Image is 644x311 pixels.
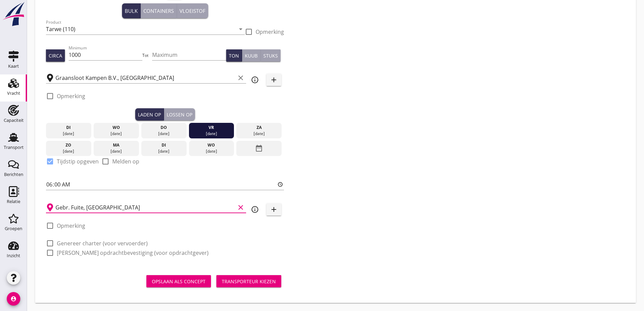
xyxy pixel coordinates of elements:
[222,278,276,285] div: Transporteur kiezen
[95,142,137,148] div: ma
[7,199,20,204] div: Relatie
[57,222,85,229] label: Opmerking
[69,49,143,60] input: Minimum
[143,148,185,154] div: [DATE]
[143,7,174,15] div: Containers
[190,142,232,148] div: wo
[141,3,177,18] button: Containers
[57,249,209,256] label: [PERSON_NAME] opdrachtbevestiging (voor opdrachtgever)
[190,148,232,154] div: [DATE]
[8,64,19,68] div: Kaart
[237,203,245,212] i: clear
[251,205,259,214] i: info_outline
[49,52,62,59] div: Circa
[46,24,235,35] input: Product
[57,158,99,165] label: Tijdstip opgeven
[112,158,139,165] label: Melden op
[167,111,192,118] div: Lossen op
[48,142,90,148] div: zo
[242,49,261,62] button: Kuub
[245,52,258,59] div: Kuub
[95,131,137,137] div: [DATE]
[238,131,280,137] div: [DATE]
[180,7,206,15] div: Vloeistof
[55,72,235,83] input: Laadplaats
[226,49,242,62] button: Ton
[142,52,152,59] div: Tot
[95,125,137,131] div: wo
[143,131,185,137] div: [DATE]
[55,202,235,213] input: Losplaats
[238,125,280,131] div: za
[5,226,22,231] div: Groepen
[143,125,185,131] div: do
[4,118,24,123] div: Capaciteit
[138,111,161,118] div: Laden op
[177,3,208,18] button: Vloeistof
[48,125,90,131] div: di
[46,49,65,62] button: Circa
[4,172,23,177] div: Berichten
[135,108,164,120] button: Laden op
[190,125,232,131] div: vr
[237,25,245,33] i: arrow_drop_down
[7,292,20,306] i: account_circle
[122,3,141,18] button: Bulk
[7,253,20,258] div: Inzicht
[190,131,232,137] div: [DATE]
[270,205,278,214] i: add
[229,52,239,59] div: Ton
[7,91,20,95] div: Vracht
[48,148,90,154] div: [DATE]
[152,278,206,285] div: Opslaan als concept
[237,74,245,82] i: clear
[1,2,26,27] img: logo-small.a267ee39.svg
[263,52,278,59] div: Stuks
[146,275,211,287] button: Opslaan als concept
[251,76,259,84] i: info_outline
[143,142,185,148] div: di
[261,49,281,62] button: Stuks
[4,145,24,150] div: Transport
[216,275,281,287] button: Transporteur kiezen
[270,76,278,84] i: add
[152,49,226,60] input: Maximum
[125,7,138,15] div: Bulk
[57,240,148,247] label: Genereer charter (voor vervoerder)
[57,93,85,99] label: Opmerking
[95,148,137,154] div: [DATE]
[48,131,90,137] div: [DATE]
[256,28,284,35] label: Opmerking
[255,142,263,154] i: date_range
[164,108,195,120] button: Lossen op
